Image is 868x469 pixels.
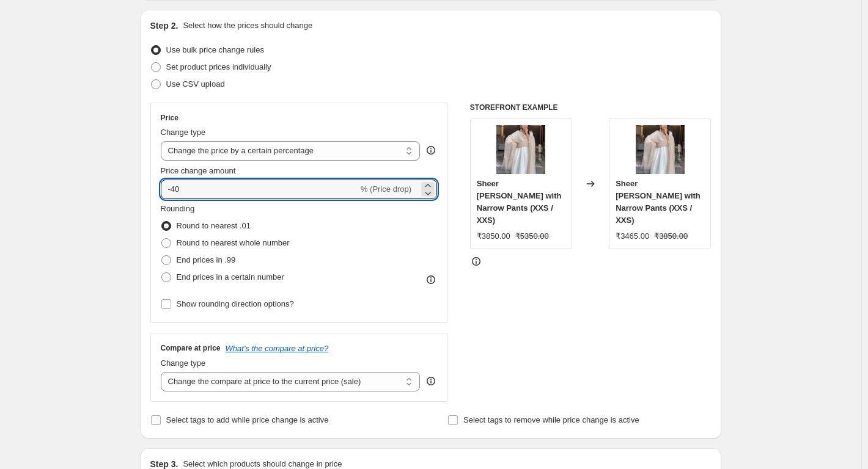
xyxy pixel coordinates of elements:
button: What's the compare at price? [226,344,329,353]
span: ₹5350.00 [515,231,549,241]
span: Round to nearest .01 [177,221,251,230]
h6: STOREFRONT EXAMPLE [470,103,712,112]
span: Use CSV upload [166,79,225,89]
span: Change type [161,358,206,368]
h3: Price [161,113,178,123]
span: Use bulk price change rules [166,45,264,54]
span: End prices in .99 [177,255,236,264]
span: Set product prices individually [166,62,271,71]
span: Show rounding direction options? [177,299,294,308]
h3: Compare at price [161,343,221,353]
div: help [425,375,437,387]
span: Rounding [161,204,195,213]
span: Sheer [PERSON_NAME] with Narrow Pants (XXS / XXS) [477,179,562,225]
span: Sheer [PERSON_NAME] with Narrow Pants (XXS / XXS) [616,179,701,225]
span: Change type [161,128,206,137]
img: Artboard6_6x-100_80x.jpg [636,125,685,174]
p: Select how the prices should change [183,20,312,32]
img: Artboard6_6x-100_80x.jpg [496,125,545,174]
span: ₹3465.00 [616,231,649,241]
span: End prices in a certain number [177,272,284,282]
span: Round to nearest whole number [177,238,290,247]
span: ₹3850.00 [477,231,510,241]
span: % (Price drop) [361,184,411,194]
h2: Step 2. [150,20,178,32]
span: Select tags to remove while price change is active [463,415,639,424]
span: ₹3850.00 [654,231,688,241]
input: -15 [161,180,358,199]
span: Price change amount [161,166,236,175]
span: Select tags to add while price change is active [166,415,329,424]
div: help [425,144,437,156]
